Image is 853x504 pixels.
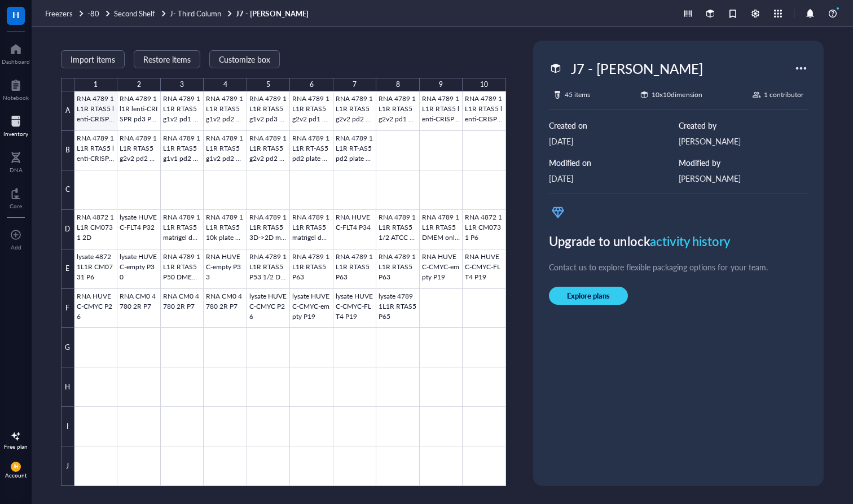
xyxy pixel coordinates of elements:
[439,78,443,91] div: 9
[61,328,74,367] div: G
[94,78,98,91] div: 1
[2,58,30,65] div: Dashboard
[549,287,808,305] a: Explore plans
[3,130,28,137] div: Inventory
[396,78,400,91] div: 8
[236,8,310,19] a: J7 - [PERSON_NAME]
[3,94,29,101] div: Notebook
[61,50,125,68] button: Import items
[61,289,74,328] div: F
[3,76,29,101] a: Notebook
[549,230,808,252] div: Upgrade to unlock
[12,7,19,21] span: H
[549,156,679,169] div: Modified on
[114,8,234,19] a: Second ShelfJ- Third Column
[549,135,679,147] div: [DATE]
[45,8,73,19] span: Freezers
[87,8,99,19] span: -80
[3,112,28,137] a: Inventory
[549,261,808,273] div: Contact us to explore flexible packaging options for your team.
[45,8,85,19] a: Freezers
[61,407,74,446] div: I
[679,156,808,169] div: Modified by
[61,170,74,210] div: C
[764,89,803,100] div: 1 contributor
[480,78,488,91] div: 10
[61,91,74,131] div: A
[10,203,22,209] div: Core
[549,119,679,132] div: Created on
[10,148,23,173] a: DNA
[87,8,112,19] a: -80
[61,249,74,289] div: E
[567,291,610,301] span: Explore plans
[170,8,221,19] span: J- Third Column
[180,78,184,91] div: 3
[679,172,808,185] div: [PERSON_NAME]
[137,78,141,91] div: 2
[679,119,808,132] div: Created by
[61,210,74,249] div: D
[219,55,270,64] span: Customize box
[223,78,227,91] div: 4
[134,50,200,68] button: Restore items
[652,89,702,100] div: 10 x 10 dimension
[566,56,708,80] div: J7 - [PERSON_NAME]
[10,166,23,173] div: DNA
[549,172,679,185] div: [DATE]
[143,55,191,64] span: Restore items
[13,464,19,470] span: JH
[10,185,22,209] a: Core
[650,232,731,250] span: activity history
[565,89,590,100] div: 45 items
[61,367,74,407] div: H
[61,446,74,486] div: J
[114,8,155,19] span: Second Shelf
[5,472,27,479] div: Account
[679,135,808,147] div: [PERSON_NAME]
[209,50,280,68] button: Customize box
[4,443,28,450] div: Free plan
[310,78,314,91] div: 6
[61,131,74,170] div: B
[71,55,115,64] span: Import items
[549,287,628,305] button: Explore plans
[266,78,270,91] div: 5
[11,244,21,251] div: Add
[2,40,30,65] a: Dashboard
[353,78,357,91] div: 7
